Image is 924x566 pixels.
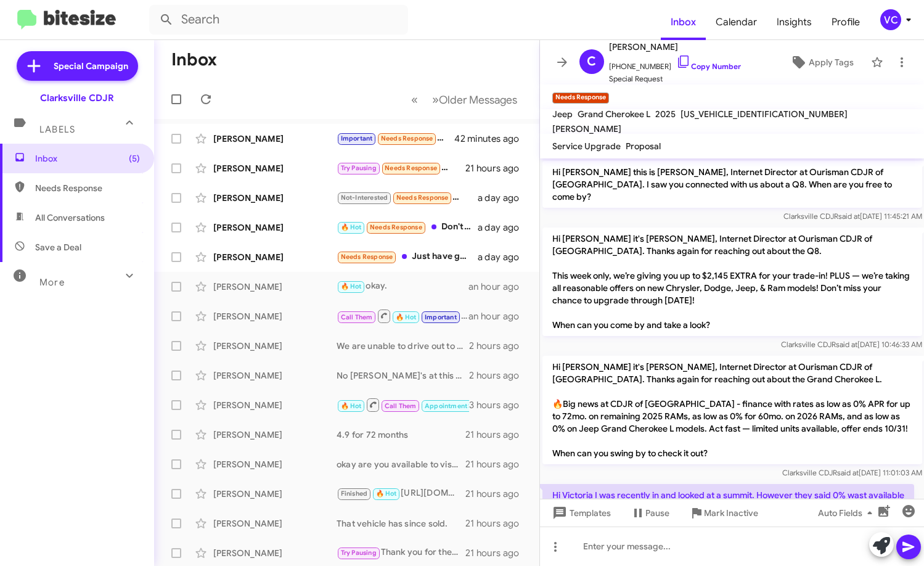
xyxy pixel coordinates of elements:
[129,152,140,165] span: (5)
[381,134,433,142] span: Needs Response
[609,73,741,85] span: Special Request
[171,50,217,70] h1: Inbox
[778,51,865,73] button: Apply Tags
[341,282,362,290] span: 🔥 Hot
[425,87,525,112] button: Next
[552,123,621,134] span: [PERSON_NAME]
[767,4,822,40] a: Insights
[213,399,337,411] div: [PERSON_NAME]
[213,133,337,145] div: [PERSON_NAME]
[149,5,408,35] input: Search
[822,4,870,40] a: Profile
[808,502,887,524] button: Auto Fields
[337,308,468,324] div: Then i will be able to work those numbers for you [DATE].
[213,162,337,174] div: [PERSON_NAME]
[385,164,437,172] span: Needs Response
[39,277,65,288] span: More
[818,502,877,524] span: Auto Fields
[706,4,767,40] a: Calendar
[337,161,465,175] div: How long does the price evaluating process take because I can't spend more than 20 minutes?
[552,141,621,152] span: Service Upgrade
[213,340,337,352] div: [PERSON_NAME]
[54,60,128,72] span: Special Campaign
[704,502,758,524] span: Mark Inactive
[679,502,768,524] button: Mark Inactive
[478,192,529,204] div: a day ago
[35,182,140,194] span: Needs Response
[809,51,854,73] span: Apply Tags
[587,52,596,72] span: C
[341,490,368,498] span: Finished
[681,109,848,120] span: [US_VEHICLE_IDENTIFICATION_NUMBER]
[465,517,529,530] div: 21 hours ago
[213,221,337,234] div: [PERSON_NAME]
[213,369,337,382] div: [PERSON_NAME]
[213,281,337,293] div: [PERSON_NAME]
[645,502,669,524] span: Pause
[337,131,456,146] div: Wagoneers with sunroofs
[213,310,337,322] div: [PERSON_NAME]
[478,221,529,234] div: a day ago
[838,211,859,221] span: said at
[341,402,362,410] span: 🔥 Hot
[337,191,478,205] div: how much would i need down without a co buyer
[411,92,418,107] span: «
[404,87,425,112] button: Previous
[783,211,922,221] span: Clarksville CDJR [DATE] 11:45:21 AM
[337,279,468,293] div: okay.
[337,458,465,470] div: okay are you available to visit the dealership tonight or [DATE]?
[341,194,388,202] span: Not-Interested
[542,484,914,506] p: Hi Victoria I was recently in and looked at a summit. However they said 0% wast available
[432,92,439,107] span: »
[469,340,529,352] div: 2 hours ago
[213,517,337,530] div: [PERSON_NAME]
[341,223,362,231] span: 🔥 Hot
[213,488,337,500] div: [PERSON_NAME]
[469,369,529,382] div: 2 hours ago
[385,402,417,410] span: Call Them
[540,502,621,524] button: Templates
[465,162,529,174] div: 21 hours ago
[550,502,611,524] span: Templates
[376,490,397,498] span: 🔥 Hot
[425,402,479,410] span: Appointment Set
[213,547,337,559] div: [PERSON_NAME]
[35,211,105,224] span: All Conversations
[836,468,858,477] span: said at
[337,250,478,264] div: Just have get rid of the 2024 4dr wrangler 4xe to get the new one
[626,141,661,152] span: Proposal
[341,253,393,261] span: Needs Response
[676,62,741,71] a: Copy Number
[337,220,478,234] div: Don't like those options for vehicles
[552,109,573,120] span: Jeep
[337,397,469,412] div: Inbound Call
[661,4,706,40] a: Inbox
[341,549,377,557] span: Try Pausing
[578,109,650,120] span: Grand Cherokee L
[465,488,529,500] div: 21 hours ago
[552,92,609,104] small: Needs Response
[337,369,469,382] div: No [PERSON_NAME]'s at this time.
[468,281,529,293] div: an hour ago
[341,164,377,172] span: Try Pausing
[835,340,857,349] span: said at
[337,486,465,501] div: [URL][DOMAIN_NAME]
[542,161,922,208] p: Hi [PERSON_NAME] this is [PERSON_NAME], Internet Director at Ourisman CDJR of [GEOGRAPHIC_DATA]. ...
[655,109,676,120] span: 2025
[465,547,529,559] div: 21 hours ago
[468,310,529,322] div: an hour ago
[609,39,741,54] span: [PERSON_NAME]
[870,9,910,30] button: VC
[337,546,465,560] div: Thank you for the update.
[396,194,449,202] span: Needs Response
[370,223,422,231] span: Needs Response
[17,51,138,81] a: Special Campaign
[213,192,337,204] div: [PERSON_NAME]
[542,228,922,336] p: Hi [PERSON_NAME] it's [PERSON_NAME], Internet Director at Ourisman CDJR of [GEOGRAPHIC_DATA]. Tha...
[621,502,679,524] button: Pause
[880,9,901,30] div: VC
[213,458,337,470] div: [PERSON_NAME]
